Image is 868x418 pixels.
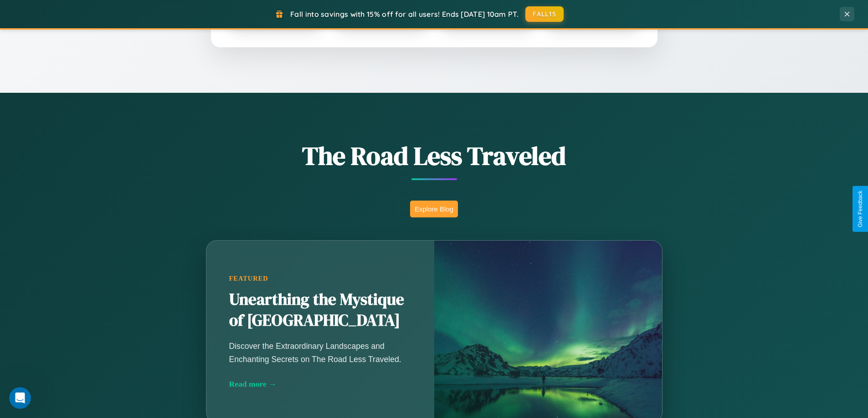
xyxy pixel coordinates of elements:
span: Fall into savings with 15% off for all users! Ends [DATE] 10am PT. [290,10,519,19]
button: FALL15 [525,6,564,22]
div: Give Feedback [857,191,863,227]
h1: The Road Less Traveled [161,138,708,173]
button: Explore Blog [410,201,458,217]
div: Read more → [229,379,411,389]
iframe: Intercom live chat [9,387,31,409]
p: Discover the Extraordinary Landscapes and Enchanting Secrets on The Road Less Traveled. [229,340,411,365]
div: Featured [229,275,411,282]
h2: Unearthing the Mystique of [GEOGRAPHIC_DATA] [229,289,411,331]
